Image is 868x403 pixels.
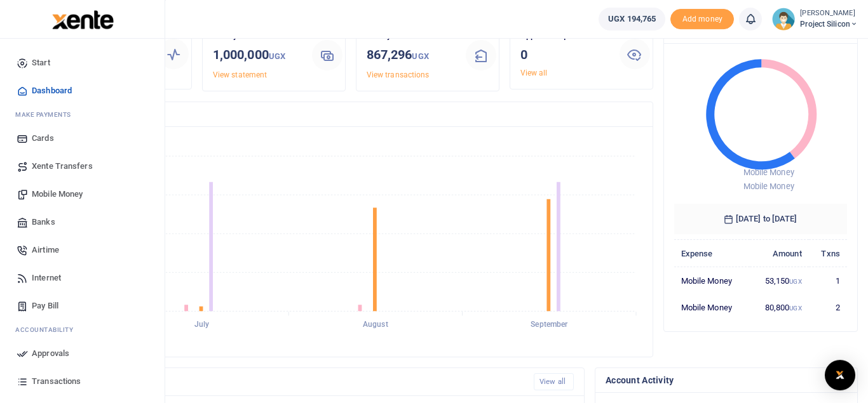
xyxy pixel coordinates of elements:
span: Dashboard [32,84,72,97]
li: Ac [10,320,154,340]
td: 53,150 [750,267,809,294]
tspan: August [363,320,388,329]
span: Mobile Money [743,168,794,177]
span: Xente Transfers [32,160,93,173]
span: Mobile Money [743,182,794,191]
a: Xente Transfers [10,152,154,180]
span: Start [32,56,50,69]
td: Mobile Money [674,294,750,321]
span: Add money [670,9,734,30]
img: logo-large [52,10,114,29]
a: Mobile Money [10,180,154,208]
small: UGX [789,305,801,312]
a: Add money [670,13,734,23]
div: Open Intercom Messenger [825,360,855,390]
h4: Transactions Overview [59,107,642,121]
td: 2 [809,294,847,321]
th: Amount [750,240,809,267]
a: Transactions [10,367,154,395]
tspan: July [194,320,209,329]
span: ake Payments [22,110,71,119]
small: UGX [412,51,428,61]
a: View transactions [367,70,430,79]
a: Airtime [10,236,154,264]
h3: 0 [520,45,609,64]
a: View statement [213,70,267,79]
td: 80,800 [750,294,809,321]
span: Pay Bill [32,300,58,312]
span: Cards [32,132,54,145]
img: profile-user [772,8,795,30]
h3: 867,296 [367,45,456,66]
span: Transactions [32,375,81,388]
small: UGX [269,51,285,61]
li: Toup your wallet [670,9,734,30]
h4: Recent Transactions [59,375,524,389]
a: View all [534,373,574,390]
a: Banks [10,208,154,236]
a: Approvals [10,340,154,367]
h4: Account Activity [606,373,847,387]
a: Dashboard [10,77,154,105]
span: countability [25,325,73,334]
span: Project Silicon [800,18,858,30]
span: Mobile Money [32,188,83,201]
span: Airtime [32,244,59,256]
a: View all [520,69,548,77]
th: Expense [674,240,750,267]
a: Pay Bill [10,292,154,320]
a: logo-small logo-large logo-large [51,14,114,23]
td: 1 [809,267,847,294]
li: Wallet ballance [593,8,670,30]
a: Start [10,49,154,77]
li: M [10,105,154,124]
span: Banks [32,216,55,228]
span: Approvals [32,347,69,360]
th: Txns [809,240,847,267]
span: Internet [32,272,61,284]
td: Mobile Money [674,267,750,294]
small: [PERSON_NAME] [800,8,858,19]
span: UGX 194,765 [608,13,656,25]
h6: [DATE] to [DATE] [674,204,848,234]
a: UGX 194,765 [599,8,665,30]
h3: 1,000,000 [213,45,302,66]
a: Internet [10,264,154,292]
tspan: September [531,320,568,329]
small: UGX [789,278,801,285]
a: Cards [10,124,154,152]
a: profile-user [PERSON_NAME] Project Silicon [772,8,858,30]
